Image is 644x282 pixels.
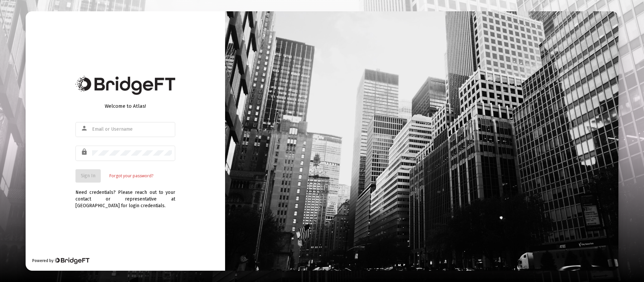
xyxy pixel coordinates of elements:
[54,257,89,264] img: Bridge Financial Technology Logo
[81,124,89,132] mat-icon: person
[109,173,153,179] a: Forgot your password?
[75,76,175,95] img: Bridge Financial Technology Logo
[32,257,89,264] div: Powered by
[75,169,101,183] button: Sign In
[75,103,175,109] div: Welcome to Atlas!
[75,183,175,209] div: Need credentials? Please reach out to your contact or representative at [GEOGRAPHIC_DATA] for log...
[81,148,89,156] mat-icon: lock
[92,127,172,132] input: Email or Username
[81,173,95,179] span: Sign In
